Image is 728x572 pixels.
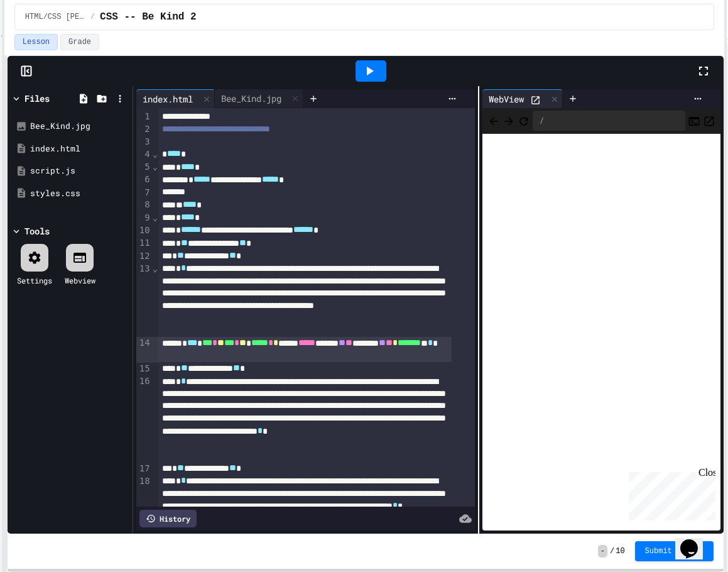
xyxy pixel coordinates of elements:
[688,113,700,128] button: Console
[60,34,99,50] button: Grade
[675,522,715,559] iframe: chat widget
[136,463,152,475] div: 17
[635,541,714,561] button: Submit Answer
[24,224,50,238] div: Tools
[136,199,152,211] div: 8
[24,92,50,105] div: Files
[139,510,197,527] div: History
[136,237,152,250] div: 11
[152,212,158,223] span: Fold line
[65,275,95,286] div: Webview
[90,12,95,22] span: /
[17,275,52,286] div: Settings
[136,263,152,337] div: 13
[645,546,704,556] span: Submit Answer
[136,375,152,463] div: 16
[136,250,152,263] div: 12
[100,9,197,25] span: CSS -- Be Kind 2
[518,113,530,128] button: Refresh
[136,161,152,173] div: 5
[152,263,158,273] span: Fold line
[152,162,158,172] span: Fold line
[136,224,152,237] div: 10
[136,475,152,538] div: 18
[482,134,720,531] iframe: Web Preview
[503,113,515,128] span: Forward
[533,111,685,131] div: /
[14,34,58,50] button: Lesson
[136,148,152,161] div: 4
[5,5,87,80] div: Chat with us now!Close
[136,136,152,148] div: 3
[136,363,152,375] div: 15
[598,545,607,558] span: -
[136,212,152,224] div: 9
[136,187,152,199] div: 7
[624,467,715,520] iframe: chat widget
[25,12,85,22] span: HTML/CSS Campbell
[30,187,128,200] div: styles.css
[215,89,303,108] div: Bee_Kind.jpg
[487,113,500,128] span: Back
[703,113,715,128] button: Open in new tab
[136,111,152,123] div: 1
[30,143,128,155] div: index.html
[136,92,199,106] div: index.html
[482,89,563,108] div: WebView
[215,92,288,105] div: Bee_Kind.jpg
[136,89,215,108] div: index.html
[136,173,152,186] div: 6
[610,546,614,556] span: /
[30,120,128,133] div: Bee_Kind.jpg
[136,337,152,363] div: 14
[30,165,128,177] div: script.js
[136,123,152,136] div: 2
[482,92,530,106] div: WebView
[616,546,624,556] span: 10
[152,149,158,159] span: Fold line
